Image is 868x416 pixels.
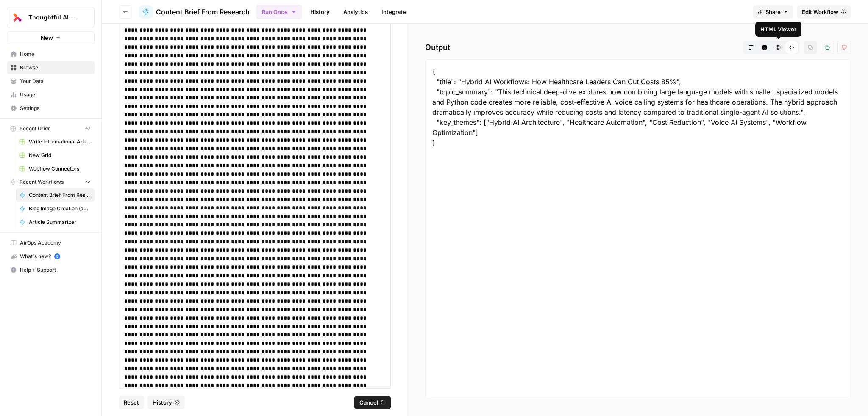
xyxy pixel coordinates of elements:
a: Home [7,47,95,61]
span: Reset [124,398,139,407]
span: History [153,398,172,407]
a: Article Summarizer [16,215,95,229]
a: Usage [7,88,95,102]
span: Share [765,8,781,16]
span: New Grid [29,152,91,159]
button: Run Once [256,5,302,19]
span: Cancel [359,398,378,407]
span: Recent Grids [19,125,50,132]
span: Content Brief From Research [29,191,91,199]
a: Browse [7,61,95,74]
span: Settings [20,105,91,112]
span: Article Summarizer [29,218,91,226]
button: Reset [119,396,144,409]
span: New [41,33,53,42]
button: Recent Workflows [7,176,95,188]
a: Settings [7,102,95,115]
div: { "title": "Hybrid AI Workflows: How Healthcare Leaders Can Cut Costs 85%", "topic_summary": "Thi... [425,59,851,399]
button: What's new? 5 [7,250,95,263]
a: New Grid [16,149,95,162]
span: Write Informational Article [29,138,91,146]
a: 5 [54,253,60,259]
a: History [305,5,335,19]
a: Write Informational Article [16,135,95,149]
button: History [147,396,185,409]
span: Thoughtful AI Content Engine [28,13,80,22]
a: Content Brief From Research [139,5,250,19]
span: Webflow Connectors [29,165,91,173]
text: 5 [56,254,58,259]
button: Help + Support [7,263,95,277]
a: Edit Workflow [797,5,851,19]
span: Help + Support [20,266,91,274]
h2: Output [425,41,851,54]
div: What's new? [7,250,94,263]
span: Browse [20,64,91,72]
span: Edit Workflow [802,8,838,16]
span: Blog Image Creation (ad hoc) [29,205,91,212]
button: Cancel [354,396,391,409]
a: Blog Image Creation (ad hoc) [16,202,95,215]
a: AirOps Academy [7,236,95,250]
button: Workspace: Thoughtful AI Content Engine [7,7,95,28]
a: Content Brief From Research [16,188,95,202]
a: Analytics [338,5,373,19]
span: Home [20,50,91,58]
span: Your Data [20,77,91,85]
img: Thoughtful AI Content Engine Logo [10,10,25,25]
span: AirOps Academy [20,239,91,247]
a: Integrate [376,5,411,19]
button: New [7,31,95,44]
span: Recent Workflows [19,178,64,186]
a: Webflow Connectors [16,162,95,176]
span: Usage [20,91,91,99]
a: Your Data [7,74,95,88]
button: Recent Grids [7,122,95,135]
span: Content Brief From Research [156,7,250,17]
button: Share [753,5,793,19]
